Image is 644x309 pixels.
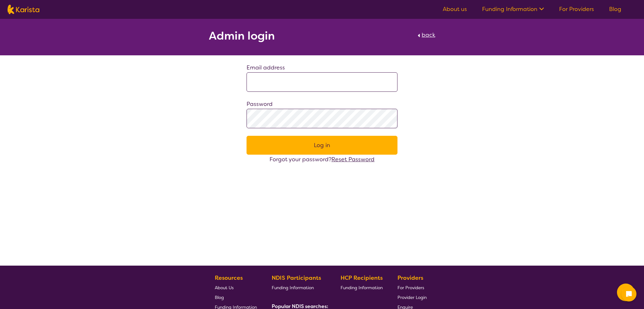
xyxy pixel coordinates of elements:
[215,292,257,302] a: Blog
[209,30,275,41] h2: Admin login
[272,285,314,290] span: Funding Information
[617,284,635,301] button: Channel Menu
[272,274,321,282] b: NDIS Participants
[609,5,621,13] a: Blog
[247,64,285,71] label: Email address
[247,136,397,155] button: Log in
[341,283,383,292] a: Funding Information
[215,295,224,300] span: Blog
[397,283,427,292] a: For Providers
[397,292,427,302] a: Provider Login
[215,283,257,292] a: About Us
[416,30,435,44] a: back
[215,285,234,290] span: About Us
[559,5,594,13] a: For Providers
[247,155,397,164] div: Forgot your password?
[443,5,467,13] a: About us
[341,285,383,290] span: Funding Information
[8,5,39,14] img: Karista logo
[397,285,424,290] span: For Providers
[247,100,273,108] label: Password
[331,156,375,163] a: Reset Password
[482,5,544,13] a: Funding Information
[272,283,326,292] a: Funding Information
[215,274,243,282] b: Resources
[397,274,423,282] b: Providers
[422,31,435,39] span: back
[341,274,383,282] b: HCP Recipients
[397,295,427,300] span: Provider Login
